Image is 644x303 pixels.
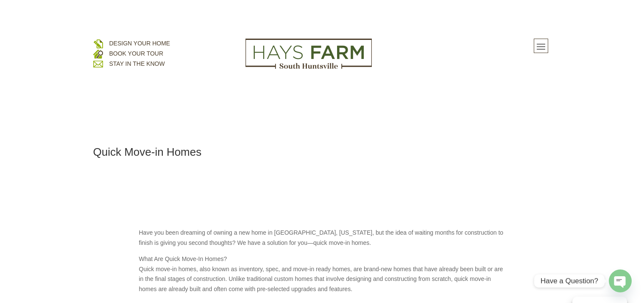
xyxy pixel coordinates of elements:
p: Have you been dreaming of owning a new home in [GEOGRAPHIC_DATA], [US_STATE], but the idea of wai... [139,228,505,254]
a: STAY IN THE KNOW [109,60,165,67]
img: design your home [93,39,103,48]
a: BOOK YOUR TOUR [109,50,164,57]
p: What Are Quick Move-In Homes? Quick move-in homes, also known as inventory, spec, and move-in rea... [139,254,505,300]
h1: Quick Move-in Homes [93,146,551,162]
a: hays farm homes huntsville development [245,64,372,70]
img: book your home tour [93,49,103,59]
img: Logo [245,39,372,69]
a: DESIGN YOUR HOME [109,40,170,47]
